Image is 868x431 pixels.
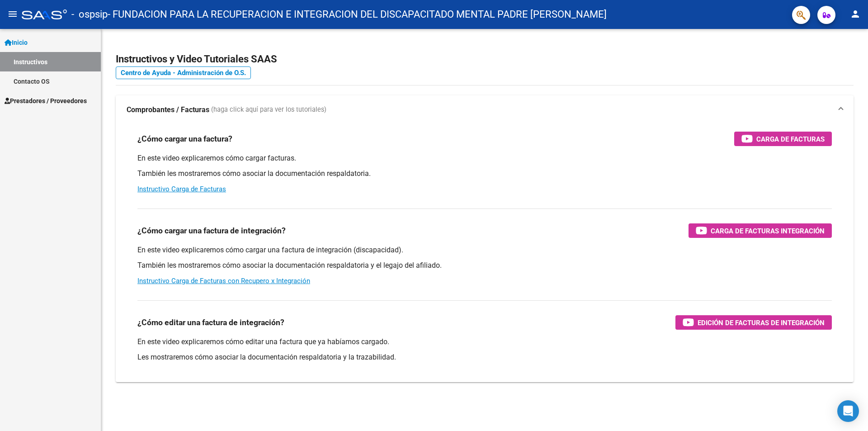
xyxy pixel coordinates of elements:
span: - FUNDACION PARA LA RECUPERACION E INTEGRACION DEL DISCAPACITADO MENTAL PADRE [PERSON_NAME] [108,5,607,24]
h3: ¿Cómo cargar una factura? [137,133,232,145]
h3: ¿Cómo editar una factura de integración? [137,316,284,329]
p: Les mostraremos cómo asociar la documentación respaldatoria y la trazabilidad. [137,352,832,362]
div: Comprobantes / Facturas (haga click aquí para ver los tutoriales) [116,124,854,382]
p: También les mostraremos cómo asociar la documentación respaldatoria. [137,169,832,179]
button: Carga de Facturas Integración [689,223,832,238]
button: Carga de Facturas [734,132,832,146]
h3: ¿Cómo cargar una factura de integración? [137,224,286,237]
p: En este video explicaremos cómo cargar facturas. [137,153,832,163]
span: Prestadores / Proveedores [5,96,87,106]
a: Centro de Ayuda - Administración de O.S. [116,66,251,79]
mat-expansion-panel-header: Comprobantes / Facturas (haga click aquí para ver los tutoriales) [116,95,854,124]
span: Inicio [5,38,28,47]
p: También les mostraremos cómo asociar la documentación respaldatoria y el legajo del afiliado. [137,260,832,270]
h2: Instructivos y Video Tutoriales SAAS [116,51,854,68]
span: - ospsip [71,5,108,24]
span: Carga de Facturas [756,133,825,145]
div: Open Intercom Messenger [837,400,859,422]
button: Edición de Facturas de integración [675,315,832,330]
mat-icon: person [850,9,861,19]
span: Edición de Facturas de integración [698,317,825,328]
span: (haga click aquí para ver los tutoriales) [211,105,326,115]
span: Carga de Facturas Integración [711,225,825,237]
p: En este video explicaremos cómo editar una factura que ya habíamos cargado. [137,337,832,347]
a: Instructivo Carga de Facturas [137,185,226,193]
mat-icon: menu [7,9,18,19]
p: En este video explicaremos cómo cargar una factura de integración (discapacidad). [137,245,832,255]
a: Instructivo Carga de Facturas con Recupero x Integración [137,277,310,285]
strong: Comprobantes / Facturas [127,105,209,115]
